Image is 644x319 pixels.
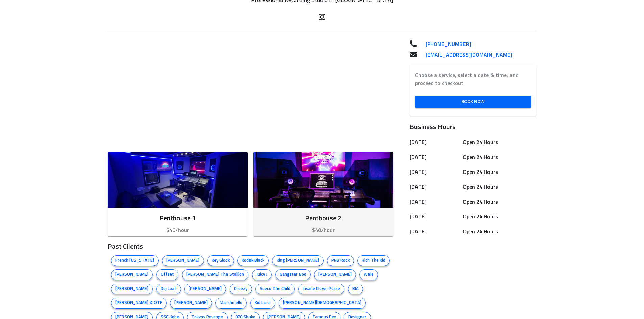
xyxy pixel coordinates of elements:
h6: [DATE] [410,197,460,207]
h6: [DATE] [410,153,460,162]
h6: Open 24 Hours [463,197,534,207]
a: Book Now [415,96,531,108]
h6: Open 24 Hours [463,227,534,236]
button: Penthouse 1$40/hour [108,152,248,236]
span: Juicy J [252,271,271,278]
span: Insane Clown Posse [299,286,344,292]
span: Gangster Boo [276,271,310,278]
span: French [US_STATE] [111,257,158,264]
h6: Open 24 Hours [463,212,534,221]
a: [EMAIL_ADDRESS][DOMAIN_NAME] [420,51,536,59]
span: PNB Rock [327,257,354,264]
p: $40/hour [259,226,388,234]
span: [PERSON_NAME] [314,271,356,278]
span: [PERSON_NAME] [111,271,152,278]
span: Sueco The Child [256,286,294,292]
h6: [DATE] [410,138,460,147]
span: [PERSON_NAME] The Stallion [182,271,248,278]
h6: Open 24 Hours [463,138,534,147]
span: [PERSON_NAME] & OTF [111,300,166,307]
h6: Open 24 Hours [463,167,534,177]
a: [PHONE_NUMBER] [420,40,536,48]
span: BIA [348,286,363,292]
span: [PERSON_NAME] [170,300,212,307]
img: Room image [108,152,248,208]
h6: Open 24 Hours [463,182,534,192]
h6: Penthouse 2 [259,213,388,224]
button: Penthouse 2$40/hour [253,152,393,236]
h6: Open 24 Hours [463,153,534,162]
h6: [DATE] [410,182,460,192]
h6: [DATE] [410,212,460,221]
span: [PERSON_NAME][DEMOGRAPHIC_DATA] [279,300,365,307]
h6: [DATE] [410,227,460,236]
span: Key Glock [208,257,234,264]
span: Wale [360,271,378,278]
span: [PERSON_NAME] [185,286,226,292]
img: Room image [253,152,393,208]
span: King [PERSON_NAME] [272,257,323,264]
p: $40/hour [113,226,242,234]
span: Offset [157,271,178,278]
label: Choose a service, select a date & time, and proceed to checkout. [415,71,531,87]
h6: [DATE] [410,167,460,177]
h3: Past Clients [108,242,394,252]
span: Rich The Kid [358,257,389,264]
span: Book Now [421,98,526,106]
h6: Business Hours [410,122,536,132]
h6: Penthouse 1 [113,213,242,224]
span: Marshmello [216,300,246,307]
span: Kodak Black [238,257,268,264]
span: Dreezy [230,286,252,292]
span: [PERSON_NAME] [162,257,204,264]
span: Kid Laroi [251,300,275,307]
span: Dej Loaf [157,286,181,292]
span: [PERSON_NAME] [111,286,152,292]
